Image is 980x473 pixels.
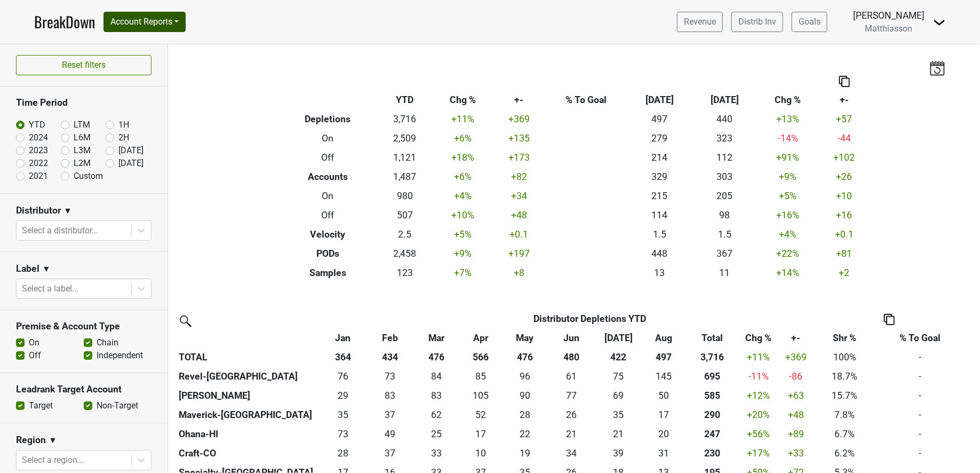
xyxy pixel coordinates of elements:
th: Shr %: activate to sort column ascending [814,328,876,348]
td: 323 [692,129,758,148]
td: - [876,424,965,444]
div: 85 [463,369,499,383]
td: - [876,405,965,424]
th: Ohana-HI [176,424,320,444]
label: L2M [74,157,91,170]
th: 476 [501,348,548,367]
td: 34.584 [320,405,366,424]
td: 13 [627,263,692,282]
h3: Distributor [16,205,61,216]
th: &nbsp;: activate to sort column ascending [176,328,320,348]
td: 329 [627,167,692,186]
div: 76 [322,369,364,383]
label: L6M [74,131,91,144]
img: filter [176,312,193,329]
td: 1,487 [378,167,433,186]
label: Custom [74,170,103,183]
div: +33 [781,446,811,460]
td: +4 % [432,186,493,206]
div: 77 [551,389,593,403]
th: Off [278,148,378,167]
div: 22 [504,427,546,441]
a: BreakDown [34,11,95,33]
th: 434 [366,348,413,367]
th: +- [493,90,545,109]
div: 35 [322,408,364,422]
td: +6 % [432,167,493,186]
td: 34 [548,444,595,463]
th: Total: activate to sort column ascending [686,328,739,348]
td: +18 % [432,148,493,167]
td: 74.75 [595,367,642,386]
div: 21 [551,427,593,441]
td: 7.8% [814,405,876,424]
td: 105.249 [460,386,501,405]
td: 279 [627,129,692,148]
td: +5 % [758,186,818,206]
td: 19 [501,444,548,463]
h3: Time Period [16,97,152,108]
td: +34 [493,186,545,206]
td: 28.25 [320,444,366,463]
td: 72.59 [320,424,366,444]
div: 105 [463,389,499,403]
td: 25 [413,424,460,444]
div: 19 [504,446,546,460]
label: On [29,336,39,349]
div: 585 [688,389,736,403]
td: 49 [366,424,413,444]
th: PODs [278,244,378,263]
div: +48 [781,408,811,422]
td: 6.2% [814,444,876,463]
td: +81 [818,244,870,263]
label: 2H [118,131,129,144]
td: 2,458 [378,244,433,263]
span: +11% [747,352,770,362]
td: +197 [493,244,545,263]
div: -86 [781,369,811,383]
th: On [278,129,378,148]
td: 214 [627,148,692,167]
label: LTM [74,119,90,131]
th: Maverick-[GEOGRAPHIC_DATA] [176,405,320,424]
span: ▼ [49,434,57,447]
th: On [278,186,378,206]
th: Distributor Depletions YTD [366,309,814,328]
th: Jul: activate to sort column ascending [595,328,642,348]
td: +10 % [432,206,493,225]
td: -11 % [739,367,778,386]
th: 497 [642,348,686,367]
td: +0.1 [818,225,870,244]
div: [PERSON_NAME] [853,9,925,22]
td: - [876,348,965,367]
label: Chain [97,336,118,349]
td: 1,121 [378,148,433,167]
span: Matthiasson [865,23,913,34]
div: 21 [597,427,639,441]
th: Aug: activate to sort column ascending [642,328,686,348]
th: [DATE] [627,90,692,109]
label: Off [29,349,41,362]
div: 37 [369,446,411,460]
div: 10 [463,446,499,460]
td: +20 % [739,405,778,424]
td: 72.75 [366,367,413,386]
td: 89.999 [501,386,548,405]
td: +8 [493,263,545,282]
th: Chg %: activate to sort column ascending [739,328,778,348]
td: 980 [378,186,433,206]
div: 33 [416,446,457,460]
td: 215 [627,186,692,206]
th: Depletions [278,109,378,129]
td: 6.7% [814,424,876,444]
td: 76.333 [320,367,366,386]
h3: Label [16,263,39,274]
td: 112 [692,148,758,167]
td: 1.5 [692,225,758,244]
td: +135 [493,129,545,148]
td: 16.749 [642,405,686,424]
label: 2023 [29,144,48,157]
td: 448 [627,244,692,263]
td: +26 [818,167,870,186]
div: 73 [369,369,411,383]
